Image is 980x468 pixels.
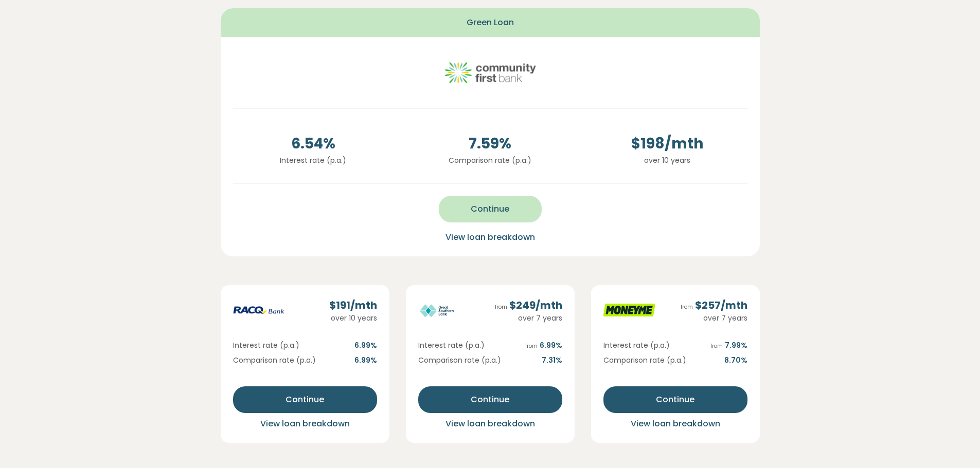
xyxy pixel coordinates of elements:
span: 7.59 % [410,133,571,155]
span: Comparison rate (p.a.) [603,355,686,366]
div: $ 257 /mth [681,297,747,313]
button: Continue [439,196,542,222]
span: Interest rate (p.a.) [418,340,485,351]
span: Comparison rate (p.a.) [233,355,316,366]
span: View loan breakdown [446,231,535,243]
span: from [495,303,507,311]
span: from [525,342,538,350]
p: over 10 years [587,155,747,166]
div: over 7 years [495,313,562,324]
span: 8.70 % [724,355,747,366]
span: 6.99 % [354,340,377,351]
button: View loan breakdown [442,231,538,244]
img: community-first logo [444,49,537,96]
span: Green Loan [467,16,514,29]
button: View loan breakdown [233,417,377,430]
span: Continue [471,394,509,406]
img: great-southern logo [418,297,470,323]
span: View loan breakdown [260,418,350,429]
span: Continue [286,394,324,406]
div: $ 249 /mth [495,297,562,313]
div: over 7 years [681,313,747,324]
span: Comparison rate (p.a.) [418,355,501,366]
span: 7.99 % [710,340,747,351]
img: moneyme logo [603,297,655,323]
div: $ 191 /mth [329,297,377,313]
span: from [681,303,693,311]
span: 6.99 % [525,340,562,351]
span: View loan breakdown [631,418,720,429]
button: View loan breakdown [418,417,562,430]
span: 6.54 % [233,133,394,155]
button: Continue [603,386,747,413]
p: Comparison rate (p.a.) [410,155,571,166]
button: Continue [233,386,377,413]
span: Continue [656,394,694,406]
span: Interest rate (p.a.) [603,340,670,351]
div: over 10 years [329,313,377,324]
button: View loan breakdown [603,417,747,430]
span: 6.99 % [354,355,377,366]
span: View loan breakdown [446,418,535,429]
span: $ 198 /mth [587,133,747,155]
span: 7.31 % [542,355,562,366]
span: from [710,342,723,350]
span: Continue [471,203,509,215]
span: Interest rate (p.a.) [233,340,299,351]
p: Interest rate (p.a.) [233,155,394,166]
button: Continue [418,386,562,413]
img: racq-personal logo [233,297,284,323]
